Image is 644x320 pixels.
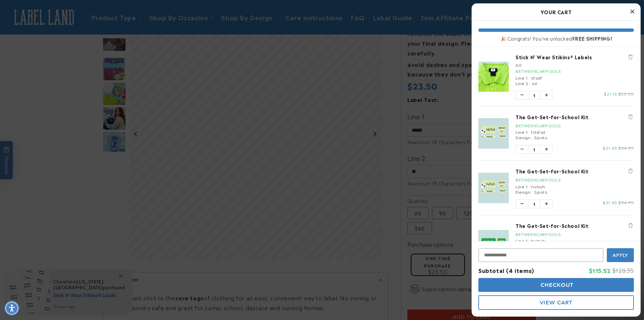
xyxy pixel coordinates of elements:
[516,122,634,129] div: BETWEENCARPOOLS
[516,168,634,174] a: The Get-Set-for-School Kit
[23,38,90,51] button: Do these labels need ironing?
[516,129,528,135] span: Line 1
[529,183,530,189] span: :
[478,215,634,275] li: product
[516,222,634,229] a: The Get-Set-for-School Kit
[478,278,634,292] button: cart
[540,145,552,153] button: Increase quantity of The Get-Set-for-School Kit
[618,145,634,151] span: $34.95
[528,200,540,208] span: 1
[529,129,530,135] span: :
[627,54,634,60] button: Remove Stick N' Wear Stikins® Labels
[478,161,634,215] li: product
[607,248,634,262] button: Apply
[478,47,634,106] li: product
[478,266,534,274] span: Subtotal (4 items)
[478,295,634,310] button: cart
[516,189,531,195] span: Design
[531,74,542,81] span: sfsdf
[603,145,617,151] span: $31.45
[516,176,634,184] div: BETWEENCARPOOLS
[539,282,574,288] span: Checkout
[478,118,509,149] img: The Get-Set-for-School Kit
[529,74,530,81] span: :
[516,67,634,75] div: BETWEENCARPOOLS
[534,189,547,195] span: Spots
[627,113,634,120] button: Remove The Get-Set-for-School Kit
[478,230,509,260] img: The Get-Set-for-School Kit
[478,61,509,92] img: Stick N' Wear Stikins® Labels
[6,19,90,32] button: Can these labels be used on uniforms?
[516,200,528,208] button: Decrease quantity of The Get-Set-for-School Kit
[516,80,528,86] span: Line 2
[516,145,528,153] button: Decrease quantity of The Get-Set-for-School Kit
[627,168,634,174] button: Remove The Get-Set-for-School Kit
[532,80,537,86] span: sd
[516,237,528,243] span: Line 1
[531,237,545,243] span: huhuh
[528,145,540,153] span: 1
[540,91,552,99] button: Increase quantity of Stick N' Wear Stikins® Labels
[627,222,634,229] button: Remove The Get-Set-for-School Kit
[529,80,531,86] span: :
[516,54,634,60] a: Stick N' Wear Stikins® Labels
[589,266,611,274] span: $115.52
[478,7,634,17] h2: Your Cart
[478,173,509,203] img: The Get-Set-for-School Kit
[534,134,547,140] span: Spots
[603,199,617,205] span: $31.45
[613,252,628,258] span: Apply
[516,91,528,99] button: Decrease quantity of Stick N' Wear Stikins® Labels
[528,91,540,99] span: 1
[532,134,533,140] span: :
[531,129,545,135] span: fdsfsd
[613,266,634,274] span: $128.35
[618,90,634,97] span: $23.50
[516,113,634,120] a: The Get-Set-for-School Kit
[529,237,530,243] span: :
[516,74,528,81] span: Line 1
[516,231,634,238] div: BETWEENCARPOOLS
[478,248,603,262] input: Input Discount
[604,90,617,97] span: $21.16
[627,7,637,17] button: Close Cart
[478,106,634,161] li: product
[478,35,634,41] div: 🎉 Congrats! You've unlocked
[516,62,634,67] div: 60
[572,35,612,42] b: FREE SHIPPING!
[531,183,545,189] span: huhuh
[516,134,531,140] span: Design
[540,200,552,208] button: Increase quantity of The Get-Set-for-School Kit
[618,199,634,205] span: $34.95
[516,183,528,189] span: Line 1
[540,299,572,306] span: View Cart
[4,301,19,316] div: Accessibility Menu
[532,189,533,195] span: :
